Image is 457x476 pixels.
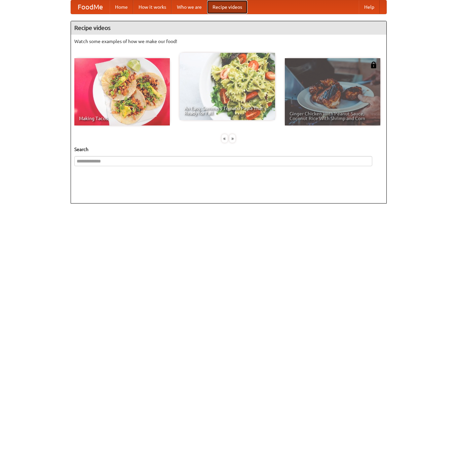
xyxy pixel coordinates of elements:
a: Help [359,0,380,14]
a: An Easy, Summery Tomato Pasta That's Ready for Fall [180,53,275,120]
a: Making Tacos [74,58,170,125]
a: Recipe videos [207,0,247,14]
h4: Recipe videos [71,21,386,35]
a: Who we are [172,0,207,14]
a: Home [110,0,133,14]
span: An Easy, Summery Tomato Pasta That's Ready for Fall [184,106,270,115]
span: Making Tacos [79,116,165,121]
div: » [229,134,235,143]
p: Watch some examples of how we make our food! [74,38,383,45]
div: « [222,134,228,143]
a: How it works [133,0,172,14]
h5: Search [74,146,383,153]
a: FoodMe [71,0,110,14]
img: 483408.png [370,62,377,68]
